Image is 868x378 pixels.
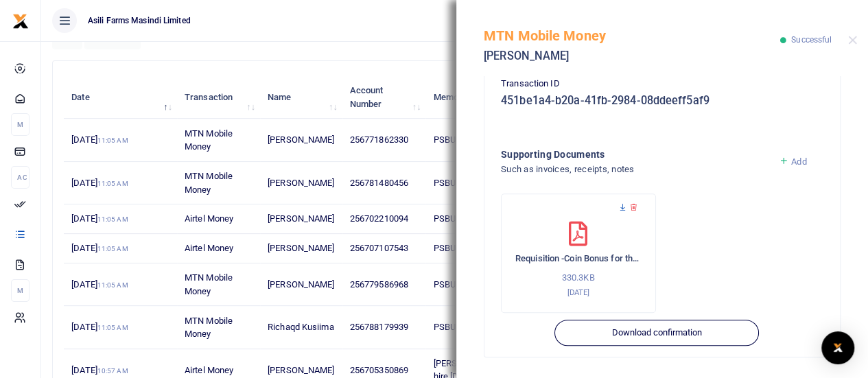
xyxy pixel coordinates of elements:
h5: 451be1a4-b20a-41fb-2984-08ddeeff5af9 [501,94,823,108]
span: Richaqd Kusiima [268,322,334,332]
th: Date: activate to sort column descending [64,76,177,119]
span: [DATE] [71,279,128,290]
img: logo-small [12,13,29,29]
span: PSBU Coin Bonus August [433,243,532,253]
span: MTN Mobile Money [185,272,233,296]
small: 11:05 AM [97,324,128,331]
small: 11:05 AM [97,215,128,223]
h4: Supporting Documents [501,147,768,162]
small: 10:57 AM [97,367,128,375]
span: [DATE] [71,178,128,188]
span: PSBU Coin Bonus August [433,213,532,224]
small: 11:05 AM [97,137,128,144]
span: 256788179939 [350,322,408,332]
h5: [PERSON_NAME] [484,49,780,63]
span: [PERSON_NAME] [268,279,334,290]
small: [DATE] [567,287,589,297]
span: [DATE] [71,213,128,224]
a: logo-small logo-large logo-large [12,15,29,25]
p: 330.3KB [515,271,642,285]
span: [DATE] [71,322,128,332]
span: [DATE] [71,365,128,375]
small: 11:05 AM [97,245,128,252]
h6: Requisition -Coin Bonus for the month of August [515,253,642,264]
span: [PERSON_NAME] [268,134,334,145]
span: PSBU Coin Bonus August [433,134,532,145]
a: Add [779,156,807,167]
span: Successful [791,35,832,45]
th: Memo: activate to sort column ascending [425,76,544,119]
span: 256707107543 [350,243,408,253]
span: [DATE] [71,243,128,253]
span: Airtel Money [185,243,233,253]
div: Requisition -Coin Bonus for the month of August [501,193,656,313]
span: MTN Mobile Money [185,171,233,195]
span: PSBU Coin Bonus August [433,279,532,290]
span: 256771862330 [350,134,408,145]
small: 11:05 AM [97,180,128,187]
span: Airtel Money [185,213,233,224]
div: Open Intercom Messenger [821,331,854,364]
span: Add [791,156,806,167]
span: [DATE] [71,134,128,145]
h4: Such as invoices, receipts, notes [501,162,768,177]
span: MTN Mobile Money [185,316,233,340]
li: M [11,279,30,302]
button: Close [848,36,857,45]
span: MTN Mobile Money [185,128,233,152]
span: 256779586968 [350,279,408,290]
span: [PERSON_NAME] [268,178,334,188]
span: PSBU Coin Bonus August [433,178,532,188]
small: 11:05 AM [97,281,128,289]
span: Asili Farms Masindi Limited [82,14,196,27]
span: 256702210094 [350,213,408,224]
li: Ac [11,166,30,189]
span: Airtel Money [185,365,233,375]
h5: MTN Mobile Money [484,27,780,44]
li: M [11,113,30,136]
th: Account Number: activate to sort column ascending [342,76,426,119]
span: PSBU Coin Bonus August [433,322,532,332]
th: Transaction: activate to sort column ascending [177,76,260,119]
p: Transaction ID [501,77,823,91]
th: Name: activate to sort column ascending [260,76,342,119]
span: [PERSON_NAME] [268,243,334,253]
span: 256781480456 [350,178,408,188]
button: Download confirmation [554,320,758,346]
span: [PERSON_NAME] [268,365,334,375]
span: [PERSON_NAME] [268,213,334,224]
